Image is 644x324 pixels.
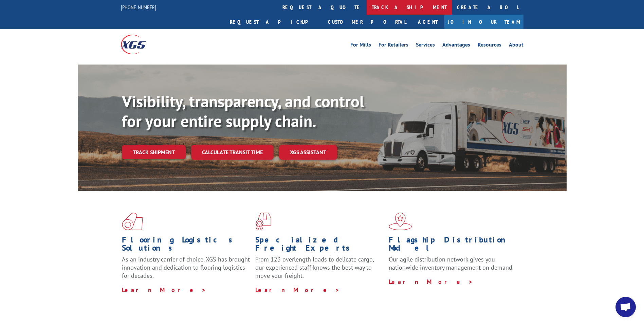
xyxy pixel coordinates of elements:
[389,213,412,230] img: xgs-icon-flagship-distribution-model-red
[122,236,250,255] h1: Flooring Logistics Solutions
[442,42,470,50] a: Advantages
[255,255,384,286] p: From 123 overlength loads to delicate cargo, our experienced staff knows the best way to move you...
[444,15,523,29] a: Join Our Team
[411,15,444,29] a: Agent
[225,15,323,29] a: Request a pickup
[389,236,517,255] h1: Flagship Distribution Model
[350,42,371,50] a: For Mills
[255,286,340,294] a: Learn More >
[122,255,250,280] span: As an industry carrier of choice, XGS has brought innovation and dedication to flooring logistics...
[379,42,408,50] a: For Retailers
[122,286,206,294] a: Learn More >
[121,4,156,11] a: [PHONE_NUMBER]
[122,213,143,230] img: xgs-icon-total-supply-chain-intelligence-red
[389,255,514,271] span: Our agile distribution network gives you nationwide inventory management on demand.
[323,15,411,29] a: Customer Portal
[389,278,473,286] a: Learn More >
[509,42,523,50] a: About
[122,145,186,159] a: Track shipment
[191,145,274,160] a: Calculate transit time
[478,42,501,50] a: Resources
[255,213,271,230] img: xgs-icon-focused-on-flooring-red
[615,297,636,317] a: Open chat
[279,145,337,160] a: XGS ASSISTANT
[122,91,364,131] b: Visibility, transparency, and control for your entire supply chain.
[255,236,384,255] h1: Specialized Freight Experts
[416,42,435,50] a: Services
